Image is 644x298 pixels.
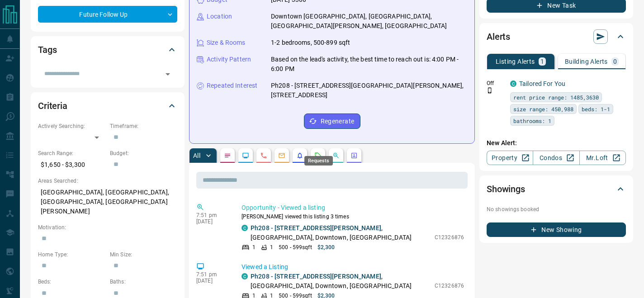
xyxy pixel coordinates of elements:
[317,243,335,251] p: $2,300
[110,278,177,286] p: Baths:
[278,152,285,159] svg: Emails
[252,243,256,251] p: 1
[38,95,177,117] div: Criteria
[435,233,464,241] p: C12326876
[38,278,105,286] p: Beds:
[304,114,360,129] button: Regenerate
[304,156,333,166] div: Requests
[270,243,273,251] p: 1
[196,212,228,218] p: 7:51 pm
[207,81,257,90] p: Repeated Interest
[579,151,626,165] a: Mr.Loft
[487,87,493,94] svg: Push Notification Only
[241,213,464,221] p: [PERSON_NAME] viewed this listing 3 times
[196,218,228,225] p: [DATE]
[251,273,381,280] a: Ph208 - [STREET_ADDRESS][PERSON_NAME]
[38,149,105,157] p: Search Range:
[207,38,246,47] p: Size & Rooms
[487,138,626,148] p: New Alert:
[38,39,177,61] div: Tags
[241,262,464,272] p: Viewed a Listing
[487,79,505,87] p: Off
[271,55,467,74] p: Based on the lead's activity, the best time to reach out is: 4:00 PM - 6:00 PM
[38,251,105,259] p: Home Type:
[241,225,248,231] div: condos.ca
[487,182,525,196] h2: Showings
[487,178,626,200] div: Showings
[38,122,105,130] p: Actively Searching:
[513,104,573,114] span: size range: 450,988
[279,243,312,251] p: 500 - 599 sqft
[38,185,177,219] p: [GEOGRAPHIC_DATA], [GEOGRAPHIC_DATA], [GEOGRAPHIC_DATA], [GEOGRAPHIC_DATA][PERSON_NAME]
[513,93,599,102] span: rent price range: 1485,3630
[271,38,350,47] p: 1-2 bedrooms, 500-899 sqft
[487,205,626,213] p: No showings booked
[271,81,467,100] p: Ph208 - [STREET_ADDRESS][GEOGRAPHIC_DATA][PERSON_NAME], [STREET_ADDRESS]
[533,151,579,165] a: Condos
[224,152,231,159] svg: Notes
[487,151,533,165] a: Property
[196,271,228,278] p: 7:51 pm
[435,282,464,290] p: C12326876
[110,149,177,157] p: Budget:
[613,58,617,65] p: 0
[332,152,340,159] svg: Opportunities
[519,80,565,87] a: Tailored For You
[196,278,228,284] p: [DATE]
[242,152,249,159] svg: Lead Browsing Activity
[241,203,464,213] p: Opportunity - Viewed a listing
[350,152,358,159] svg: Agent Actions
[251,223,430,242] p: , [GEOGRAPHIC_DATA], Downtown, [GEOGRAPHIC_DATA]
[161,68,174,80] button: Open
[296,152,303,159] svg: Listing Alerts
[487,29,510,44] h2: Alerts
[110,122,177,130] p: Timeframe:
[207,55,251,64] p: Activity Pattern
[251,272,430,291] p: , [GEOGRAPHIC_DATA], Downtown, [GEOGRAPHIC_DATA]
[260,152,267,159] svg: Calls
[38,157,105,172] p: $1,650 - $3,300
[582,104,610,114] span: beds: 1-1
[510,80,516,87] div: condos.ca
[38,99,67,113] h2: Criteria
[513,116,551,125] span: bathrooms: 1
[241,273,248,279] div: condos.ca
[193,152,200,159] p: All
[110,251,177,259] p: Min Size:
[565,58,608,65] p: Building Alerts
[540,58,544,65] p: 1
[487,26,626,47] div: Alerts
[207,12,232,21] p: Location
[38,6,177,23] div: Future Follow Up
[38,177,177,185] p: Areas Searched:
[38,43,57,57] h2: Tags
[38,223,177,232] p: Motivation:
[496,58,535,65] p: Listing Alerts
[251,224,381,232] a: Ph208 - [STREET_ADDRESS][PERSON_NAME]
[487,222,626,237] button: New Showing
[271,12,467,31] p: Downtown [GEOGRAPHIC_DATA], [GEOGRAPHIC_DATA], [GEOGRAPHIC_DATA][PERSON_NAME], [GEOGRAPHIC_DATA]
